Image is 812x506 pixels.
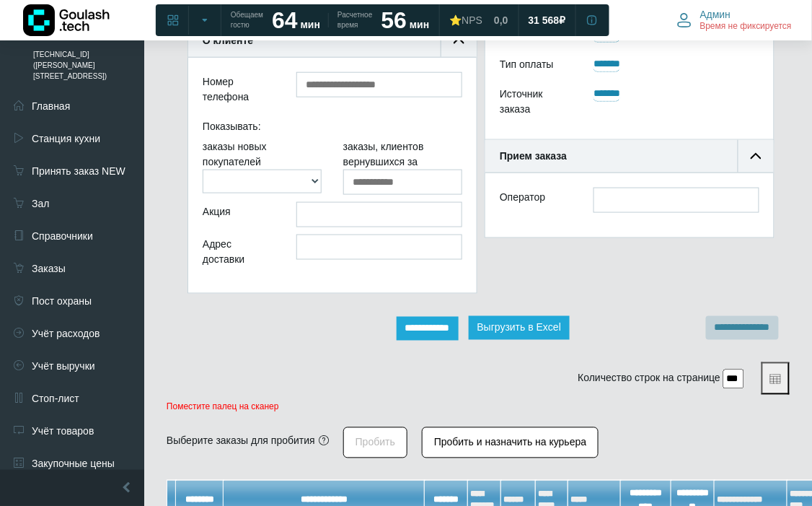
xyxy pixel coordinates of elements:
img: Логотип компании Goulash.tech [23,4,110,36]
div: заказы новых покупателей [192,139,332,195]
button: Выгрузить в Excel [469,316,570,340]
p: Поместите палец на сканер [167,402,790,412]
b: О клиенте [203,35,253,46]
strong: 56 [381,7,407,33]
span: Обещаем гостю [231,10,263,30]
span: Расчетное время [337,10,372,30]
a: 31 568 ₽ [520,7,575,33]
label: Оператор [500,190,545,205]
label: Количество строк на странице [578,371,721,386]
span: мин [301,19,320,30]
button: Админ Время не фиксируется [668,5,800,35]
div: Номер телефона [192,72,286,110]
span: мин [410,19,429,30]
span: ₽ [560,14,566,27]
div: Адрес доставки [192,235,286,272]
img: collapse [454,35,464,46]
div: Показывать: [192,117,473,139]
span: NPS [462,14,482,26]
strong: 64 [272,7,298,33]
div: заказы, клиентов вернувшихся за [332,139,473,195]
span: 0,0 [494,14,508,27]
div: Тип оплаты [489,55,583,77]
a: ⭐NPS 0,0 [441,7,516,33]
div: Источник заказа [489,84,583,122]
button: Пробить и назначить на курьера [422,427,599,458]
span: 31 568 [529,14,560,27]
b: Прием заказа [500,150,567,162]
a: Обещаем гостю 64 мин Расчетное время 56 мин [222,7,438,33]
div: Акция [192,202,286,227]
img: collapse [751,151,762,162]
span: Админ [700,8,731,21]
div: ⭐ [449,14,482,27]
span: Время не фиксируется [700,21,792,32]
button: Пробить [343,427,407,458]
div: Выберите заказы для пробития [167,434,315,449]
